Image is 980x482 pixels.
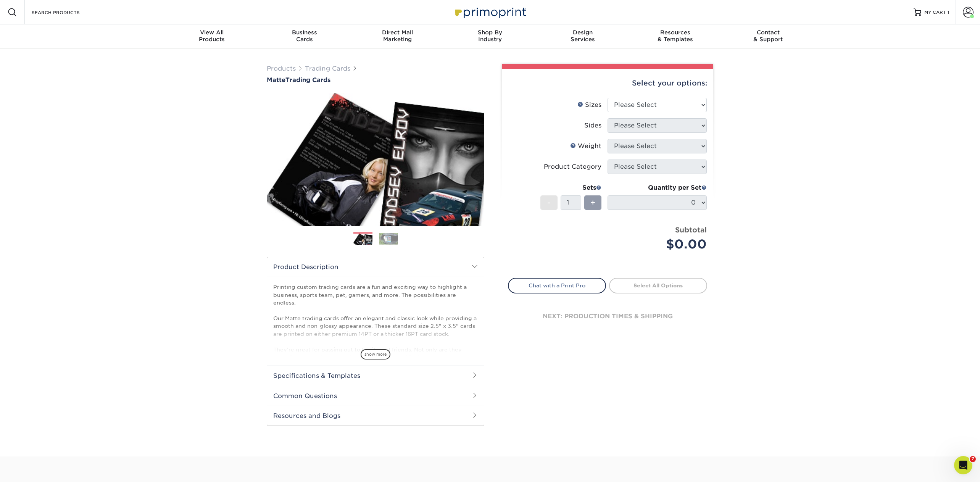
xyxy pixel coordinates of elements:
div: Sides [584,121,601,130]
span: Matte [267,76,285,84]
p: Printing custom trading cards are a fun and exciting way to highlight a business, sports team, pe... [273,283,478,384]
a: Resources& Templates [629,24,722,49]
span: 1 [948,10,949,15]
span: 7 [970,456,976,462]
div: Services [536,29,629,43]
img: Trading Cards 02 [379,233,398,245]
div: Weight [570,142,601,151]
span: MY CART [924,9,946,16]
h2: Resources and Blogs [267,406,484,426]
div: Select your options: [508,69,707,98]
h2: Product Description [267,257,484,277]
div: Cards [258,29,351,43]
img: Primoprint [452,4,528,20]
div: Sizes [577,100,601,110]
div: Industry [444,29,537,43]
a: Products [267,65,296,72]
div: & Support [722,29,814,43]
a: MatteTrading Cards [267,76,484,84]
div: Products [166,29,258,43]
input: SEARCH PRODUCTS..... [31,8,105,17]
span: Resources [629,29,722,36]
iframe: Intercom live chat [954,456,972,474]
span: Direct Mail [351,29,444,36]
a: Select All Options [609,278,707,293]
a: BusinessCards [258,24,351,49]
a: Contact& Support [722,24,814,49]
span: - [547,197,551,208]
a: Shop ByIndustry [444,24,537,49]
span: Design [536,29,629,36]
div: Product Category [544,162,601,171]
a: Trading Cards [305,65,350,72]
span: View All [166,29,258,36]
a: View AllProducts [166,24,258,49]
h1: Trading Cards [267,76,484,84]
div: & Templates [629,29,722,43]
a: DesignServices [536,24,629,49]
span: Shop By [444,29,537,36]
div: next: production times & shipping [508,293,707,339]
h2: Specifications & Templates [267,366,484,385]
strong: Subtotal [675,226,707,234]
div: $0.00 [613,235,707,253]
div: Quantity per Set [608,183,707,192]
span: Contact [722,29,814,36]
img: Matte 01 [267,84,484,235]
img: Trading Cards 01 [353,233,372,246]
div: Marketing [351,29,444,43]
a: Direct MailMarketing [351,24,444,49]
span: show more [361,349,390,359]
h2: Common Questions [267,386,484,406]
span: Business [258,29,351,36]
span: + [590,197,595,208]
div: Sets [540,183,601,192]
a: Chat with a Print Pro [508,278,606,293]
